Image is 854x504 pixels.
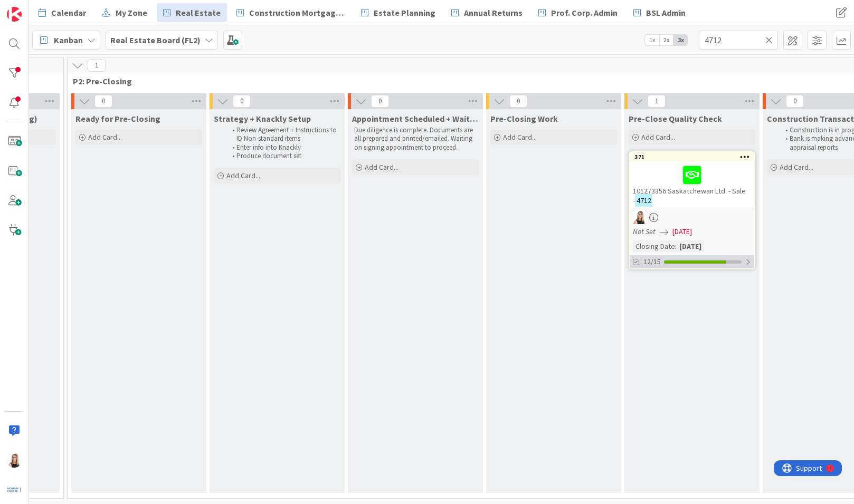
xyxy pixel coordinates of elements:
[629,151,755,269] a: 371101273356 Saskatchewan Ltd. - Sale -4712DBNot Set[DATE]Closing Date:[DATE]12/15
[54,34,83,46] span: Kanban
[110,35,201,45] b: Real Estate Board (FL2)
[634,153,754,161] div: 371
[635,194,652,206] mark: 4712
[659,35,673,45] span: 2x
[509,95,527,108] span: 0
[88,59,106,72] span: 1
[630,152,754,207] div: 371101273356 Saskatchewan Ltd. - Sale -4712
[226,171,260,180] span: Add Card...
[648,95,666,108] span: 1
[629,113,722,124] span: Pre-Close Quality Check
[226,126,339,143] li: Review Agreement + Instructions to ID Non-standard items
[22,2,48,14] span: Support
[673,35,688,45] span: 3x
[641,132,675,142] span: Add Card...
[7,482,22,497] img: avatar
[88,132,122,142] span: Add Card...
[371,95,389,108] span: 0
[96,3,154,22] a: My Zone
[94,95,112,108] span: 0
[633,210,647,224] img: DB
[503,132,537,142] span: Add Card...
[646,6,686,19] span: BSL Admin
[230,3,352,22] a: Construction Mortgages - Draws
[55,4,58,13] div: 1
[675,240,677,252] span: :
[780,162,813,172] span: Add Card...
[352,113,479,124] span: Appointment Scheduled + Waiting on Signed Docs
[672,226,692,237] span: [DATE]
[365,162,398,172] span: Add Card...
[7,7,22,22] img: Visit kanbanzone.com
[490,113,558,124] span: Pre-Closing Work
[633,227,656,236] i: Not Set
[630,210,754,224] div: DB
[32,3,92,22] a: Calendar
[226,152,339,160] li: Produce document set
[786,95,804,108] span: 0
[551,6,618,19] span: Prof. Corp. Admin
[633,186,746,205] span: 101273356 Saskatchewan Ltd. - Sale -
[445,3,529,22] a: Annual Returns
[643,256,661,267] span: 12/15
[354,126,477,152] p: Due diligence is complete. Documents are all prepared and printed/emailed. Waiting on signing app...
[226,143,339,152] li: Enter info into Knackly
[233,95,251,108] span: 0
[464,6,523,19] span: Annual Returns
[249,6,345,19] span: Construction Mortgages - Draws
[75,113,160,124] span: Ready for Pre-Closing
[645,35,659,45] span: 1x
[116,6,147,19] span: My Zone
[176,6,221,19] span: Real Estate
[677,240,704,252] div: [DATE]
[51,6,86,19] span: Calendar
[633,240,675,252] div: Closing Date
[532,3,624,22] a: Prof. Corp. Admin
[374,6,435,19] span: Estate Planning
[7,453,22,468] img: DB
[630,152,754,162] div: 371
[214,113,311,124] span: Strategy + Knackly Setup
[355,3,442,22] a: Estate Planning
[627,3,692,22] a: BSL Admin
[699,31,778,50] input: Quick Filter...
[157,3,227,22] a: Real Estate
